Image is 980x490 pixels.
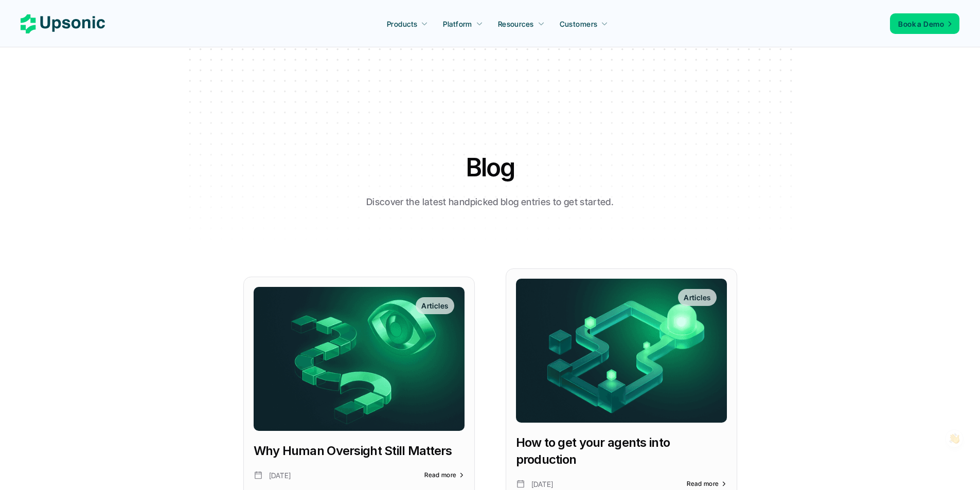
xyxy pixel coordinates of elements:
p: Customers [560,19,598,29]
a: Products [381,14,434,33]
a: Read more [687,480,726,487]
p: Articles [684,292,710,303]
a: Read more [424,471,464,479]
p: [DATE] [269,469,352,482]
p: Read more [687,480,719,487]
p: Book a Demo [898,19,944,29]
a: Articles [254,287,465,431]
a: Why Human Oversight Still Matters [254,442,465,460]
p: Articles [421,300,448,311]
h1: Blog [310,150,670,185]
p: Read more [424,471,456,479]
p: Platform [443,19,472,29]
p: Resources [498,19,534,29]
a: How to get your agents into production [516,434,727,468]
p: Products [387,19,417,29]
p: Discover the latest handpicked blog entries to get started. [362,195,619,210]
a: Articles [516,279,727,423]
